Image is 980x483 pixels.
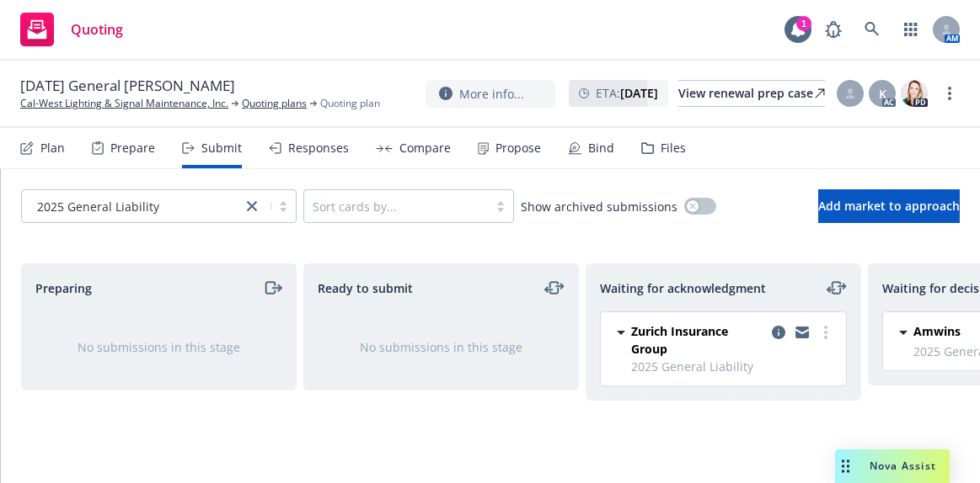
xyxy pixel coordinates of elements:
[242,96,307,111] a: Quoting plans
[796,16,811,31] div: 1
[544,278,565,298] a: moveLeftRight
[110,141,155,155] div: Prepare
[940,83,960,103] a: more
[37,198,159,215] span: 2025 General Liability
[870,459,936,473] span: Nova Assist
[318,279,413,297] span: Ready to submit
[331,338,551,356] div: No submissions in this stage
[71,23,123,36] span: Quoting
[768,322,789,342] a: copy logging email
[320,96,380,111] span: Quoting plan
[855,13,889,46] a: Search
[631,358,836,375] span: 2025 General Liability
[399,141,451,155] div: Compare
[631,322,765,358] span: Zurich Insurance Group
[620,85,658,101] strong: [DATE]
[596,84,658,102] span: ETA :
[678,81,825,106] div: View renewal prep case
[40,141,65,155] div: Plan
[262,278,282,298] a: moveRight
[201,141,242,155] div: Submit
[835,449,950,483] button: Nova Assist
[816,322,836,342] a: more
[20,76,235,96] span: [DATE] General [PERSON_NAME]
[20,96,228,111] a: Cal-West Lighting & Signal Maintenance, Inc.
[242,196,262,216] a: close
[835,449,856,483] div: Drag to move
[600,279,766,297] span: Waiting for acknowledgment
[818,198,960,214] span: Add market to approach
[678,80,825,107] a: View renewal prep case
[288,141,349,155] div: Responses
[495,141,541,155] div: Propose
[894,13,928,46] a: Switch app
[49,338,269,356] div: No submissions in this stage
[30,198,233,215] span: 2025 General Liability
[879,85,886,103] span: K
[818,189,960,223] button: Add market to approach
[459,85,524,103] span: More info...
[521,198,677,215] span: Show archived submissions
[588,141,614,155] div: Bind
[817,13,850,46] a: Report a Bug
[901,80,928,107] img: photo
[913,322,961,340] span: Amwins
[792,322,812,342] a: copy logging email
[35,279,92,297] span: Preparing
[827,278,847,298] a: moveLeftRight
[13,6,130,53] a: Quoting
[661,141,686,155] div: Files
[426,80,555,108] button: More info...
